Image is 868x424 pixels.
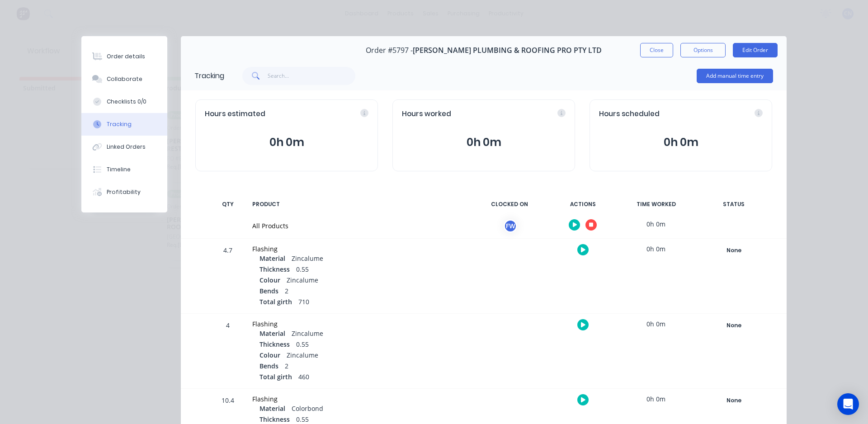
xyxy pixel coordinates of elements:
div: 4.7 [214,240,241,313]
div: 2 [259,286,465,297]
div: 0h 0m [622,389,690,409]
div: None [701,395,766,406]
button: Add manual time entry [697,69,773,83]
span: Hours worked [402,109,451,119]
div: 2 [259,361,465,372]
button: None [701,394,767,407]
input: Search... [268,67,356,85]
div: 710 [259,297,465,308]
div: Zincalume [259,275,465,286]
div: Tracking [107,120,132,128]
button: Tracking [81,113,167,136]
span: Hours scheduled [599,109,660,119]
span: Total girth [259,297,292,306]
div: CLOCKED ON [476,195,543,214]
div: Zincalume [259,329,465,339]
button: Checklists 0/0 [81,90,167,113]
div: Timeline [107,165,131,174]
div: All Products [252,221,465,231]
div: Flashing [252,394,465,404]
div: 4 [214,315,241,388]
button: 0h 0m [599,134,763,151]
span: Total girth [259,372,292,382]
div: PRODUCT [247,195,470,214]
span: Material [259,254,285,263]
button: 0h 0m [402,134,566,151]
div: STATUS [695,195,772,214]
div: Profitability [107,188,141,196]
div: QTY [214,195,241,214]
button: None [701,244,767,257]
button: Order details [81,45,167,68]
div: Zincalume [259,350,465,361]
div: Zincalume [259,254,465,264]
div: 0.55 [259,339,465,350]
div: 0h 0m [622,314,690,334]
span: Colour [259,350,280,360]
div: Linked Orders [107,143,146,151]
span: Colour [259,275,280,285]
div: Colorbond [259,404,465,415]
button: Edit Order [733,43,778,57]
div: 460 [259,372,465,383]
div: ACTIONS [549,195,617,214]
span: Order #5797 - [366,46,413,55]
span: Material [259,329,285,338]
span: Thickness [259,264,290,274]
div: None [701,320,766,331]
div: Order details [107,52,145,61]
span: Hours estimated [205,109,265,119]
span: Thickness [259,339,290,349]
span: Thickness [259,415,290,424]
button: Collaborate [81,68,167,90]
button: Close [640,43,673,57]
div: 0.55 [259,264,465,275]
button: Linked Orders [81,136,167,158]
span: [PERSON_NAME] PLUMBING & ROOFING PRO PTY LTD [413,46,602,55]
button: None [701,319,767,332]
div: Checklists 0/0 [107,98,146,106]
div: 0h 0m [622,214,690,234]
button: Options [680,43,726,57]
div: Tracking [194,71,224,81]
div: Flashing [252,319,465,329]
span: Bends [259,361,278,371]
div: 0h 0m [622,239,690,259]
div: TIME WORKED [622,195,690,214]
div: FW [504,219,517,233]
div: Flashing [252,244,465,254]
div: Collaborate [107,75,142,83]
span: Material [259,404,285,413]
button: Timeline [81,158,167,181]
div: None [701,245,766,256]
span: Bends [259,286,278,296]
button: Profitability [81,181,167,203]
div: Open Intercom Messenger [837,393,859,415]
button: 0h 0m [205,134,368,151]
